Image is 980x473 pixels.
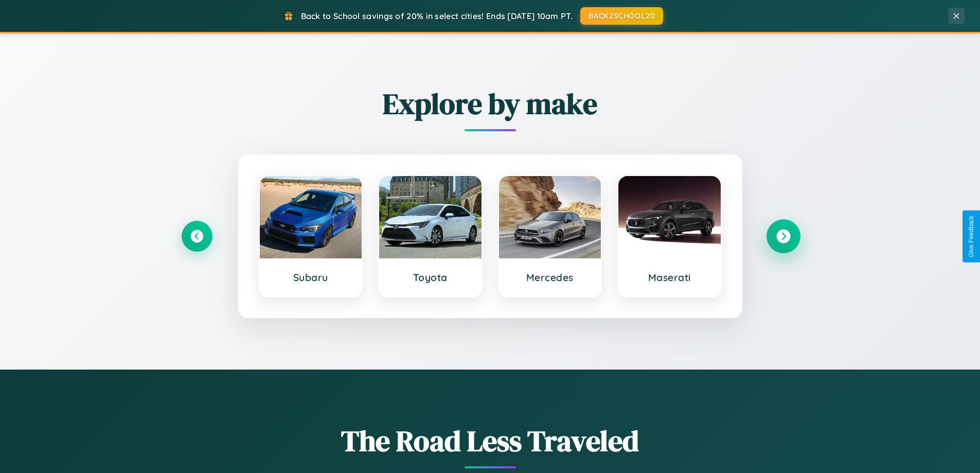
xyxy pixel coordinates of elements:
[580,7,663,25] button: BACK2SCHOOL20
[270,271,352,284] h3: Subaru
[629,271,710,284] h3: Maserati
[182,84,799,124] h2: Explore by make
[389,271,471,284] h3: Toyota
[509,271,591,284] h3: Mercedes
[182,421,799,461] h1: The Road Less Traveled
[968,216,975,257] div: Give Feedback
[301,11,573,21] span: Back to School savings of 20% in select cities! Ends [DATE] 10am PT.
